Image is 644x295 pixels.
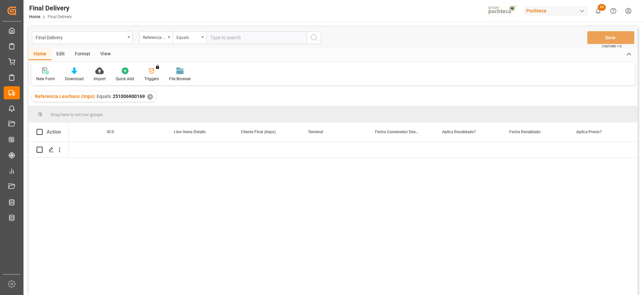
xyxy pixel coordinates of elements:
div: Format [70,49,95,60]
div: File Browser [169,76,191,82]
span: Equals [97,94,111,99]
div: ✕ [147,94,153,100]
button: search button [307,31,321,44]
a: Home [29,14,40,19]
span: Fecha Revalidado [509,130,541,134]
img: pochtecaImg.jpg_1689854062.jpg [486,5,519,17]
span: 251006900169 [113,94,145,99]
div: Action [47,129,61,135]
div: Import [94,76,106,82]
button: open menu [139,31,173,44]
div: Edit [51,49,70,60]
div: Pochteca [524,6,588,16]
input: Type to search [206,31,307,44]
span: Aplica Revalidado? [442,130,476,134]
button: Pochteca [524,4,591,17]
span: SCS [107,130,114,134]
div: Quick Add [116,76,134,82]
span: Line Items Details [174,130,206,134]
button: Save [587,31,634,44]
div: Equals [176,33,199,41]
span: Aplica Previo? [576,130,602,134]
div: Final Delivery [29,3,72,13]
div: Referencia Leschaco (Impo) [143,33,166,41]
span: Cliente Final (impo) [241,130,276,134]
button: show 26 new notifications [591,3,606,18]
div: Final Delivery [36,33,125,41]
div: Press SPACE to select this row. [29,142,69,158]
span: Drag here to set row groups [51,112,103,117]
span: Referencia Leschaco (Impo) [35,94,95,99]
span: Ctrl/CMD + S [602,44,622,49]
span: 26 [598,4,606,11]
div: View [95,49,116,60]
div: New Form [36,76,55,82]
div: Download [65,76,84,82]
button: open menu [32,31,132,44]
button: open menu [173,31,206,44]
span: Terminal [308,130,323,134]
button: Help Center [606,3,621,18]
span: Fecha Contenedor Descargado [375,130,420,134]
div: Home [29,49,51,60]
